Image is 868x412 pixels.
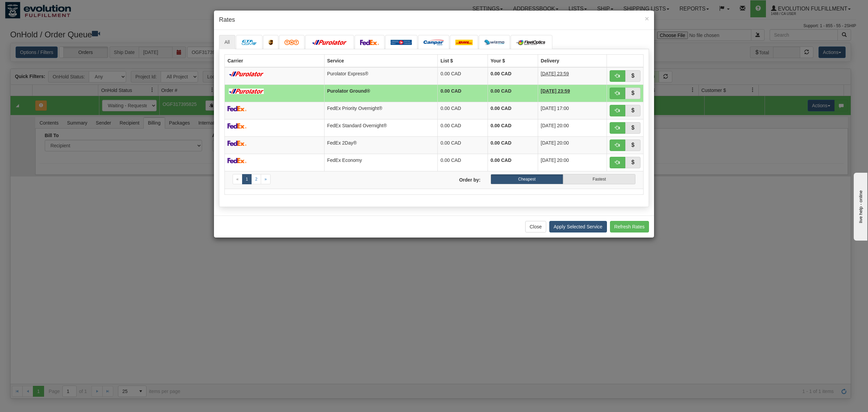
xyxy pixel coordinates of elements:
td: 0.00 CAD [438,85,488,102]
img: FedEx.png [228,123,246,129]
span: [DATE] 23:59 [541,88,570,94]
img: tnt.png [284,40,299,45]
a: Next [261,174,271,184]
span: [DATE] 23:59 [541,71,569,76]
td: 0.00 CAD [488,119,538,136]
a: Previous [233,174,242,184]
img: purolator.png [228,89,265,94]
img: dhl.png [455,40,473,45]
th: List $ [438,54,488,67]
span: » [264,177,267,182]
span: [DATE] 20:00 [541,123,569,128]
button: Close [525,221,546,232]
img: campar.png [423,40,444,45]
td: FedEx Standard Overnight® [324,119,438,136]
td: 0.00 CAD [438,102,488,119]
td: FedEx 2Day® [324,136,438,154]
img: wizmo.png [484,40,505,45]
th: Delivery [538,54,607,67]
td: 0.00 CAD [488,102,538,119]
td: Purolator Express® [324,67,438,85]
img: FedEx.png [228,158,246,163]
th: Service [324,54,438,67]
iframe: chat widget [852,171,867,241]
h4: Rates [219,16,649,24]
label: Cheapest [491,174,563,184]
button: Apply Selected Service [549,221,607,232]
td: 0.00 CAD [488,85,538,102]
label: Order by: [434,174,486,183]
button: Close [645,15,649,22]
td: FedEx Economy [324,154,438,171]
div: live help - online [5,6,63,11]
button: Refresh Rates [610,221,649,232]
img: FedEx.png [228,141,246,146]
img: FedEx.png [228,106,246,111]
td: 0.00 CAD [438,154,488,171]
td: 5 Days [538,85,607,102]
td: 0.00 CAD [438,119,488,136]
td: 0.00 CAD [488,136,538,154]
span: [DATE] 20:00 [541,140,569,146]
td: 0.00 CAD [438,136,488,154]
a: 2 [251,174,261,184]
img: FedEx.png [360,40,379,45]
span: × [645,15,649,22]
img: Canada_post.png [391,40,412,45]
td: 0.00 CAD [488,67,538,85]
span: [DATE] 20:00 [541,157,569,163]
td: Purolator Ground® [324,85,438,102]
td: 1 Day [538,67,607,85]
span: [DATE] 17:00 [541,106,569,111]
img: purolator.png [311,40,349,45]
td: 0.00 CAD [438,67,488,85]
img: CarrierLogo_10191.png [241,40,257,45]
span: « [236,177,239,182]
img: ups.png [269,40,273,45]
td: 0.00 CAD [488,154,538,171]
a: All [219,35,235,49]
th: Your $ [488,54,538,67]
td: FedEx Priority Overnight® [324,102,438,119]
a: 1 [242,174,252,184]
th: Carrier [225,54,324,67]
label: Fastest [563,174,635,184]
img: purolator.png [228,71,265,77]
img: CarrierLogo_10182.png [516,40,547,45]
